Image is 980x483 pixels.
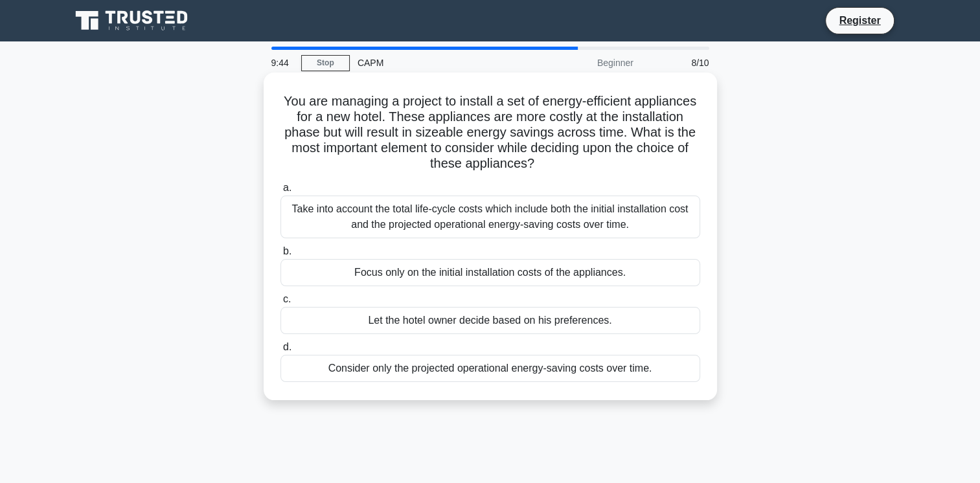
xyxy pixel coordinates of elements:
[350,50,528,76] div: CAPM
[283,293,291,304] span: c.
[641,50,717,76] div: 8/10
[283,245,291,256] span: b.
[831,12,888,28] a: Register
[528,50,641,76] div: Beginner
[279,93,701,172] h5: You are managing a project to install a set of energy-efficient appliances for a new hotel. These...
[264,50,301,76] div: 9:44
[283,182,291,193] span: a.
[280,307,700,334] div: Let the hotel owner decide based on his preferences.
[283,341,291,352] span: d.
[280,196,700,238] div: Take into account the total life-cycle costs which include both the initial installation cost and...
[301,55,350,71] a: Stop
[280,259,700,286] div: Focus only on the initial installation costs of the appliances.
[280,355,700,382] div: Consider only the projected operational energy-saving costs over time.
